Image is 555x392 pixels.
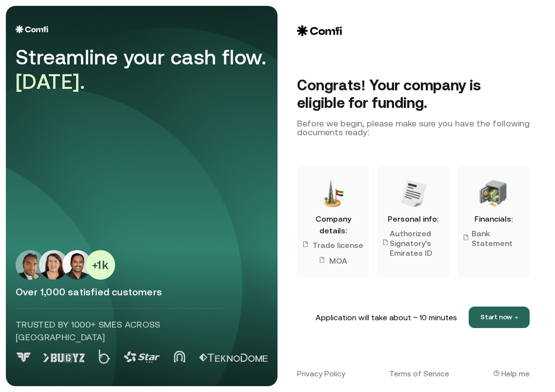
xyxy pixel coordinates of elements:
[463,234,468,240] img: Document
[199,353,268,362] img: Logo 5
[319,257,324,263] img: Document
[389,369,449,378] a: Terms of Service
[493,369,530,378] a: Help me
[383,239,388,245] img: Document
[124,351,159,363] img: Logo 3
[390,228,443,258] p: Authorized Signatory's Emirates ID
[297,25,342,36] img: Logo
[303,241,308,247] img: Document
[297,76,530,111] h3: Congrats! Your company is eligible for funding.
[316,312,457,322] p: Application will take about ~ 10 minutes
[463,213,524,225] div: Financials:
[16,352,32,362] img: Logo 0
[480,312,518,323] p: Start now
[493,370,499,376] img: Document
[16,318,222,344] p: Trusted by 1000+ SMEs across [GEOGRAPHIC_DATA]
[16,70,85,93] span: [DATE].
[303,213,363,236] div: Company details:
[383,213,443,225] div: Personal info:
[329,256,347,266] p: MOA
[478,178,509,209] img: Document
[43,353,85,362] img: Logo 1
[297,119,530,137] p: Before we begin, please make sure you have the following documents ready:
[469,307,530,328] button: Start now→
[397,178,429,209] img: Document
[297,369,345,378] a: Privacy Policy
[174,351,185,363] img: Logo 4
[99,350,110,364] img: Logo 2
[501,369,530,378] div: Help me
[16,45,268,94] div: Streamline your cash flow.
[16,286,268,298] p: Over 1,000 satisfied customers
[514,314,518,321] span: →
[317,178,349,209] img: Document
[16,25,48,33] img: Logo
[313,240,363,250] p: Trade license
[472,228,524,248] p: Bank Statement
